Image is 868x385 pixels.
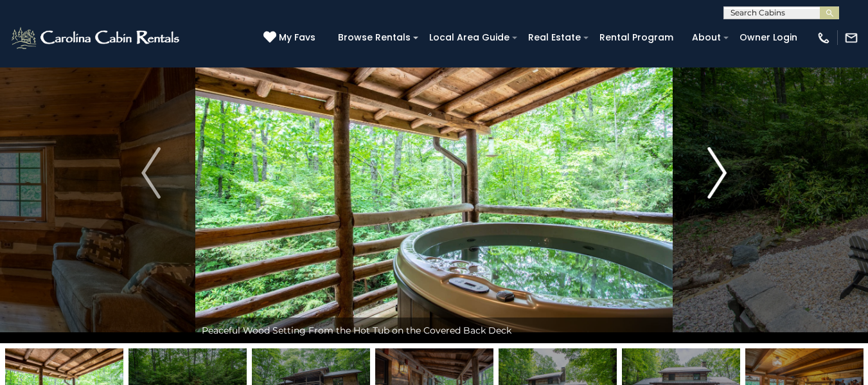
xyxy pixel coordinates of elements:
button: Next [673,3,761,343]
button: Previous [107,3,195,343]
a: Browse Rentals [332,28,417,48]
a: Real Estate [522,28,587,48]
a: My Favs [263,31,319,45]
a: Rental Program [593,28,680,48]
a: About [686,28,727,48]
img: phone-regular-white.png [817,31,831,45]
img: arrow [141,147,161,199]
img: arrow [707,147,727,199]
a: Owner Login [733,28,804,48]
div: Peaceful Wood Setting From the Hot Tub on the Covered Back Deck [195,318,673,343]
a: Local Area Guide [423,28,516,48]
img: mail-regular-white.png [844,31,858,45]
span: My Favs [279,31,315,44]
img: White-1-2.png [10,25,183,51]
